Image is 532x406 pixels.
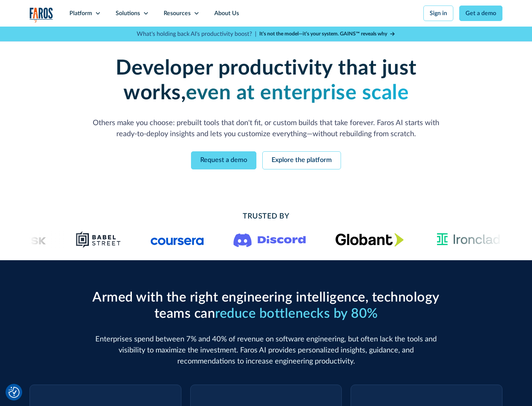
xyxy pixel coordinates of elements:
div: Resources [164,9,191,18]
strong: It’s not the model—it’s your system. GAINS™ reveals why [259,31,387,37]
h2: Trusted By [89,211,443,222]
a: home [30,7,53,23]
h2: Armed with the right engineering intelligence, technology teams can [89,290,443,321]
span: reduce bottlenecks by 80% [215,307,378,320]
a: Explore the platform [262,151,341,169]
div: Platform [69,9,92,18]
img: Logo of the online learning platform Coursera. [151,234,204,245]
img: Globant's logo [335,233,404,247]
a: Get a demo [459,6,502,21]
img: Logo of the analytics and reporting company Faros. [30,7,53,23]
div: Solutions [116,9,140,18]
strong: Developer productivity that just works, [116,58,417,103]
p: Others make you choose: prebuilt tools that don't fit, or custom builds that take forever. Faros ... [89,117,443,140]
p: What's holding back AI's productivity boost? | [137,30,256,38]
img: Babel Street logo png [76,231,121,248]
button: Cookie Settings [8,387,20,398]
a: Sign in [423,6,453,21]
strong: even at enterprise scale [186,83,409,103]
img: Ironclad Logo [433,231,503,248]
img: Logo of the communication platform Discord. [233,232,306,247]
img: Revisit consent button [8,387,20,398]
p: Enterprises spend between 7% and 40% of revenue on software engineering, but often lack the tools... [89,334,443,367]
a: It’s not the model—it’s your system. GAINS™ reveals why [259,30,395,38]
a: Request a demo [191,151,256,169]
